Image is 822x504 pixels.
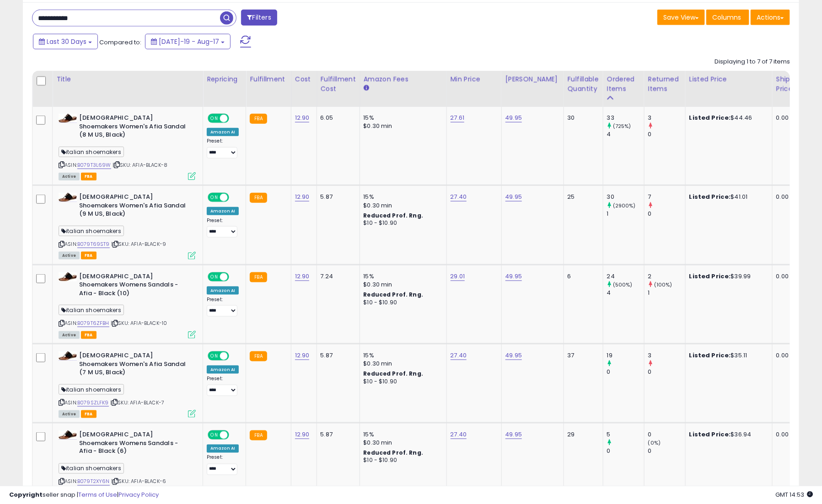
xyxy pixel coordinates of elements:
[295,430,310,439] a: 12.90
[228,431,242,439] span: OFF
[613,202,636,209] small: (2900%)
[648,368,685,376] div: 0
[568,351,596,360] div: 37
[295,272,310,281] a: 12.90
[689,272,731,281] b: Listed Price:
[364,272,440,281] div: 15%
[689,113,731,122] b: Listed Price:
[47,37,86,46] span: Last 30 Days
[209,115,220,122] span: ON
[145,34,231,49] button: [DATE]-19 - Aug-17
[607,289,644,297] div: 4
[776,351,791,360] div: 0.00
[451,192,467,202] a: 27.40
[209,194,220,202] span: ON
[613,281,633,288] small: (500%)
[110,399,164,406] span: | SKU: AFIA-BLACK-7
[568,114,596,122] div: 30
[648,351,685,360] div: 3
[505,272,522,281] a: 49.95
[79,272,190,300] b: [DEMOGRAPHIC_DATA] Shoemakers Womens Sandals - Afia - Black (10)
[59,252,80,260] span: All listings currently available for purchase on Amazon
[648,210,685,218] div: 0
[712,13,741,22] span: Columns
[689,193,765,201] div: $41.01
[78,490,117,499] a: Terms of Use
[207,207,239,215] div: Amazon AI
[59,193,77,202] img: 31WW5w-9ZcL._SL40_.jpg
[295,113,310,122] a: 12.90
[77,319,109,327] a: B079T6ZFBH
[657,10,705,25] button: Save View
[364,202,440,210] div: $0.30 min
[505,192,522,202] a: 49.95
[250,430,267,440] small: FBA
[59,272,77,281] img: 31WW5w-9ZcL._SL40_.jpg
[607,272,644,281] div: 24
[9,490,43,499] strong: Copyright
[59,114,77,123] img: 31WW5w-9ZcL._SL40_.jpg
[59,226,124,236] span: italian shoemakers
[364,291,424,298] b: Reduced Prof. Rng.
[111,319,167,327] span: | SKU: AFIA-BLACK-10
[706,10,749,25] button: Columns
[505,430,522,439] a: 49.95
[228,115,242,122] span: OFF
[250,114,267,124] small: FBA
[654,281,672,288] small: (100%)
[648,447,685,456] div: 0
[59,305,124,315] span: italian shoemakers
[207,218,239,238] div: Preset:
[207,128,239,136] div: Amazon AI
[364,281,440,289] div: $0.30 min
[505,351,522,360] a: 49.95
[364,378,440,386] div: $10 - $10.90
[648,74,682,94] div: Returned Items
[207,366,239,374] div: Amazon AI
[776,272,791,281] div: 0.00
[607,193,644,201] div: 30
[607,430,644,439] div: 5
[59,351,196,417] div: ASIN:
[250,351,267,361] small: FBA
[775,490,813,499] span: 2025-09-17 14:53 GMT
[776,74,795,94] div: Ship Price
[207,297,239,317] div: Preset:
[321,114,353,122] div: 6.05
[776,430,791,439] div: 0.00
[209,273,220,281] span: ON
[79,114,190,142] b: [DEMOGRAPHIC_DATA] Shoemakers Women's Afia Sandal (8 M US, Black)
[321,430,353,439] div: 5.87
[99,38,141,47] span: Compared to:
[364,351,440,360] div: 15%
[79,351,190,379] b: [DEMOGRAPHIC_DATA] Shoemakers Women's Afia Sandal (7 M US, Black)
[689,192,731,201] b: Listed Price:
[648,114,685,122] div: 3
[250,74,287,84] div: Fulfillment
[321,351,353,360] div: 5.87
[159,37,219,46] span: [DATE]-19 - Aug-17
[59,147,124,157] span: italian shoemakers
[81,252,97,260] span: FBA
[228,273,242,281] span: OFF
[689,430,765,439] div: $36.94
[207,455,239,475] div: Preset:
[81,173,97,180] span: FBA
[321,74,356,94] div: Fulfillment Cost
[568,272,596,281] div: 6
[111,240,166,248] span: | SKU: AFIA-BLACK-9
[451,430,467,439] a: 27.40
[295,192,310,202] a: 12.90
[59,410,80,418] span: All listings currently available for purchase on Amazon
[59,193,196,258] div: ASIN:
[776,114,791,122] div: 0.00
[689,74,768,84] div: Listed Price
[689,114,765,122] div: $44.46
[9,491,159,499] div: seller snap | |
[689,272,765,281] div: $39.99
[295,351,310,360] a: 12.90
[715,58,790,66] div: Displaying 1 to 7 of 7 items
[364,193,440,201] div: 15%
[607,210,644,218] div: 1
[648,289,685,297] div: 1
